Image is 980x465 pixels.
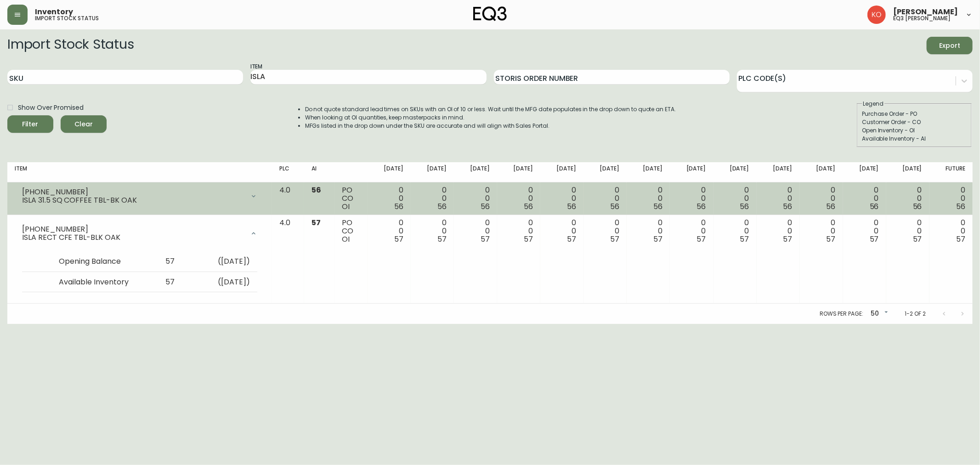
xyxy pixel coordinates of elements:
span: 56 [697,201,706,212]
div: 0 0 [894,219,922,244]
div: 0 0 [764,219,793,244]
span: 56 [783,201,793,212]
th: [DATE] [540,162,583,182]
div: 0 0 [721,186,749,211]
div: 0 0 [461,186,490,211]
th: [DATE] [411,162,454,182]
span: 57 [697,234,706,244]
div: 0 0 [461,219,490,244]
span: 56 [870,201,879,212]
th: [DATE] [757,162,800,182]
td: Opening Balance [51,252,143,272]
div: 0 0 [850,219,879,244]
div: 0 0 [548,219,576,244]
div: 0 0 [807,219,836,244]
div: [PHONE_NUMBER]ISLA 31.5 SQ COFFEE TBL-BK OAK [15,186,265,206]
div: 0 0 [894,186,922,211]
span: Export [934,40,965,51]
div: ISLA RECT CFE TBL-BLK OAK [22,233,244,242]
li: When looking at OI quantities, keep masterpacks in mind. [305,113,676,122]
div: Purchase Order - PO [862,110,967,118]
button: Export [927,37,973,54]
div: [PHONE_NUMBER] [22,188,244,196]
div: Customer Order - CO [862,118,967,126]
div: 0 0 [504,219,533,244]
td: Available Inventory [51,272,143,292]
span: 57 [524,234,533,244]
th: [DATE] [368,162,411,182]
div: 0 0 [764,186,793,211]
div: 0 0 [721,219,749,244]
span: 56 [654,201,663,212]
button: Filter [7,115,53,133]
span: 57 [870,234,879,244]
span: OI [342,201,350,212]
span: 56 [913,201,922,212]
div: 0 0 [504,186,533,211]
div: [PHONE_NUMBER] [22,225,244,233]
div: 0 0 [591,186,619,211]
span: Show Over Promised [18,103,84,113]
span: 56 [481,201,490,212]
li: Do not quote standard lead times on SKUs with an OI of 10 or less. Wait until the MFG date popula... [305,105,676,113]
span: Clear [68,119,99,130]
span: 56 [524,201,533,212]
p: 1-2 of 2 [905,310,926,318]
td: ( [DATE] ) [182,252,257,272]
td: 57 [143,272,182,292]
span: 56 [437,201,447,212]
span: OI [342,234,350,244]
div: PO CO [342,219,361,244]
span: [PERSON_NAME] [893,8,958,16]
th: [DATE] [583,162,627,182]
th: [DATE] [800,162,843,182]
legend: Legend [862,100,884,108]
span: 56 [956,201,965,212]
th: [DATE] [497,162,540,182]
th: [DATE] [454,162,497,182]
th: [DATE] [670,162,713,182]
span: 56 [611,201,620,212]
span: 56 [827,201,836,212]
th: AI [304,162,335,182]
div: 0 0 [548,186,576,211]
div: 0 0 [634,219,663,244]
th: [DATE] [886,162,929,182]
span: 56 [567,201,576,212]
li: MFGs listed in the drop down under the SKU are accurate and will align with Sales Portal. [305,122,676,130]
div: 50 [867,306,890,322]
span: 57 [567,234,576,244]
div: 0 0 [418,219,447,244]
span: Inventory [35,8,73,16]
h2: Import Stock Status [7,37,134,54]
td: 4.0 [272,182,304,215]
div: 0 0 [591,219,619,244]
div: PO CO [342,186,361,211]
div: 0 0 [677,186,706,211]
span: 57 [481,234,490,244]
div: [PHONE_NUMBER]ISLA RECT CFE TBL-BLK OAK [15,219,265,248]
span: 57 [394,234,403,244]
th: [DATE] [627,162,670,182]
span: 56 [740,201,749,212]
div: 0 0 [375,219,403,244]
h5: eq3 [PERSON_NAME] [893,16,951,21]
div: 0 0 [677,219,706,244]
div: 0 0 [375,186,403,211]
div: 0 0 [937,186,965,211]
div: 0 0 [807,186,836,211]
th: [DATE] [843,162,886,182]
th: Future [929,162,973,182]
div: 0 0 [850,186,879,211]
span: 56 [312,185,321,195]
span: 57 [956,234,965,244]
h5: import stock status [35,16,99,21]
td: 57 [143,252,182,272]
span: 57 [827,234,836,244]
div: Available Inventory - AI [862,135,967,143]
img: logo [473,6,507,21]
span: 57 [913,234,922,244]
span: 57 [611,234,620,244]
td: 4.0 [272,215,304,304]
span: 57 [312,217,321,228]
